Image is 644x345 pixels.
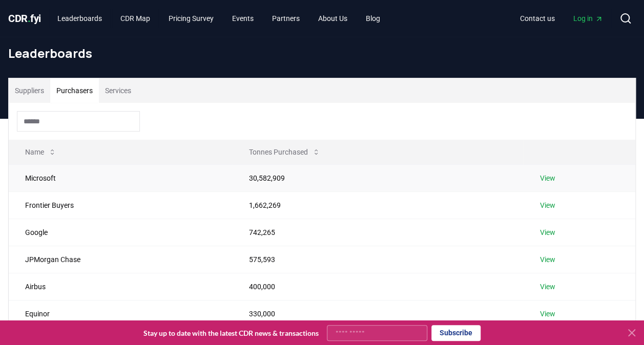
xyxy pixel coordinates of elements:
[99,78,137,103] button: Services
[9,273,233,300] td: Airbus
[49,9,388,28] nav: Main
[9,246,233,273] td: JPMorgan Chase
[9,78,50,103] button: Suppliers
[112,9,158,28] a: CDR Map
[565,9,611,28] a: Log in
[358,9,388,28] a: Blog
[17,142,65,162] button: Name
[9,164,233,191] td: Microsoft
[233,164,524,191] td: 30,582,909
[9,219,233,246] td: Google
[540,309,555,319] a: View
[9,191,233,219] td: Frontier Buyers
[573,13,603,24] span: Log in
[28,12,31,25] span: .
[233,246,524,273] td: 575,593
[540,200,555,210] a: View
[540,254,555,265] a: View
[241,142,328,162] button: Tonnes Purchased
[50,78,99,103] button: Purchasers
[540,282,555,292] a: View
[160,9,222,28] a: Pricing Survey
[9,300,233,327] td: Equinor
[233,191,524,219] td: 1,662,269
[512,9,611,28] nav: Main
[8,11,41,26] a: CDR.fyi
[512,9,563,28] a: Contact us
[233,300,524,327] td: 330,000
[8,45,636,61] h1: Leaderboards
[310,9,356,28] a: About Us
[224,9,262,28] a: Events
[264,9,308,28] a: Partners
[540,227,555,238] a: View
[8,12,41,25] span: CDR fyi
[49,9,110,28] a: Leaderboards
[233,219,524,246] td: 742,265
[233,273,524,300] td: 400,000
[540,173,555,183] a: View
